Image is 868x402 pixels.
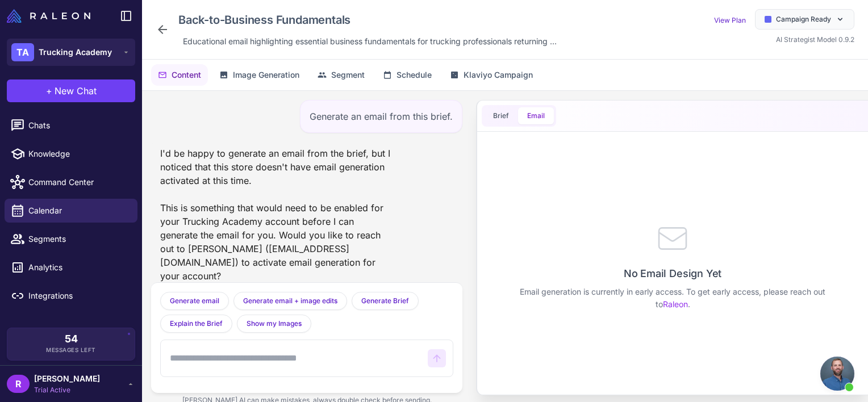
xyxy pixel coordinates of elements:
span: New Chat [55,84,97,98]
span: Calendar [28,204,128,217]
a: Open chat [820,357,854,391]
a: Chats [5,114,137,137]
button: Generate email [160,292,229,310]
button: Klaviyo Campaign [443,64,540,86]
span: Messages Left [46,346,96,354]
span: Educational email highlighting essential business fundamentals for trucking professionals returni... [183,35,557,48]
span: Image Generation [233,69,299,81]
p: No Email Design Yet [624,266,722,281]
span: Trucking Academy [39,46,112,58]
span: Trial Active [34,385,100,395]
span: Analytics [28,261,128,274]
a: Command Center [5,170,137,194]
button: Generate Brief [352,292,419,310]
span: Schedule [397,69,432,81]
a: Analytics [5,256,137,279]
a: Knowledge [5,142,137,166]
span: Content [172,69,201,81]
a: Raleon [663,299,688,309]
button: Generate email + image edits [233,292,347,310]
button: Brief [484,107,518,124]
span: Generate email + image edits [243,296,337,306]
span: Generate email [170,296,219,306]
span: AI Strategist Model 0.9.2 [776,35,854,44]
div: Click to edit description [178,33,561,50]
div: Click to edit campaign name [174,9,561,31]
span: Integrations [28,290,128,302]
div: R [7,375,30,393]
button: Email [518,107,554,124]
button: Segment [311,64,372,86]
button: Image Generation [212,64,306,86]
span: Segments [28,233,128,245]
button: Schedule [376,64,439,86]
a: Integrations [5,284,137,308]
span: Show my Images [247,319,302,329]
div: TA [11,43,34,61]
button: Content [151,64,208,86]
button: Explain the Brief [160,315,232,333]
span: [PERSON_NAME] [34,372,100,385]
span: Chats [28,119,128,132]
div: Generate an email from this brief. [300,100,462,133]
span: + [46,84,52,98]
a: View Plan [714,16,746,24]
span: Explain the Brief [170,319,223,329]
span: Campaign Ready [776,14,831,24]
span: Generate Brief [361,296,409,306]
p: Email generation is currently in early access. To get early access, please reach out to . [514,286,832,311]
button: Show my Images [237,315,311,333]
span: Segment [331,69,365,81]
button: TATrucking Academy [7,39,135,66]
span: 54 [65,334,78,344]
a: Segments [5,227,137,251]
button: +New Chat [7,79,135,102]
span: Klaviyo Campaign [464,69,533,81]
div: I'd be happy to generate an email from the brief, but I noticed that this store doesn't have emai... [151,142,400,342]
a: Calendar [5,199,137,223]
span: Knowledge [28,148,128,160]
span: Command Center [28,176,128,189]
img: Raleon Logo [7,9,90,23]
